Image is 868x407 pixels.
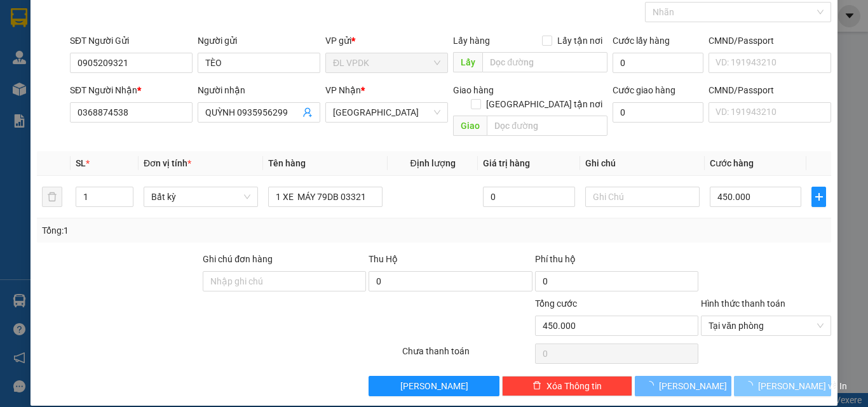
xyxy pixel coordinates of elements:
label: Cước giao hàng [613,85,675,95]
span: Lấy [453,52,482,72]
div: CMND/Passport [709,34,831,48]
span: Đơn vị tính [144,158,191,168]
input: Dọc đường [487,116,607,136]
span: Thu Hộ [369,254,398,264]
button: delete [42,187,62,207]
input: 0 [483,187,574,207]
button: [PERSON_NAME] [369,376,499,396]
b: Phúc An Express [16,82,66,164]
img: logo.jpg [16,16,79,79]
span: loading [744,381,758,390]
div: Chưa thanh toán [401,344,534,366]
span: Giao [453,116,487,136]
div: Phí thu hộ [535,252,698,271]
input: Cước giao hàng [613,102,703,123]
span: Tên hàng [268,158,306,168]
li: (c) 2017 [107,60,175,76]
span: [GEOGRAPHIC_DATA] tận nơi [481,97,607,111]
div: SĐT Người Gửi [70,34,193,48]
span: SL [76,158,86,168]
label: Cước lấy hàng [613,36,670,46]
span: loading [645,381,659,390]
label: Hình thức thanh toán [701,298,785,309]
th: Ghi chú [580,151,705,176]
span: delete [532,381,541,391]
input: Ghi Chú [585,187,700,207]
input: Ghi chú đơn hàng [203,271,366,291]
span: Giao hàng [453,85,494,95]
span: ĐL Quận 1 [333,103,440,122]
span: Giá trị hàng [483,158,530,168]
span: user-add [302,107,313,117]
span: Lấy hàng [453,36,490,46]
input: Cước lấy hàng [613,53,703,73]
div: Người nhận [198,83,320,97]
input: Dọc đường [482,52,607,72]
div: SĐT Người Nhận [70,83,193,97]
input: VD: Bàn, Ghế [268,187,383,207]
div: Người gửi [198,34,320,48]
span: plus [812,192,825,202]
span: [PERSON_NAME] [400,379,468,393]
span: Lấy tận nơi [552,34,607,48]
span: Cước hàng [710,158,754,168]
span: Xóa Thông tin [546,379,602,393]
button: [PERSON_NAME] và In [734,376,831,396]
div: Tổng: 1 [42,224,336,237]
span: VP Nhận [325,85,361,95]
div: CMND/Passport [709,83,831,97]
span: Tại văn phòng [709,316,824,335]
button: deleteXóa Thông tin [502,376,632,396]
span: ĐL VPDK [333,53,440,72]
span: Tổng cước [535,298,577,309]
label: Ghi chú đơn hàng [203,254,273,264]
button: [PERSON_NAME] [635,376,732,396]
b: [DOMAIN_NAME] [107,48,175,58]
span: [PERSON_NAME] [659,379,727,393]
b: Gửi khách hàng [78,18,126,78]
div: VP gửi [325,34,448,48]
img: logo.jpg [138,16,168,46]
span: [PERSON_NAME] và In [758,379,847,393]
span: Bất kỳ [151,187,250,206]
button: plus [811,187,826,207]
span: Định lượng [410,158,455,168]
